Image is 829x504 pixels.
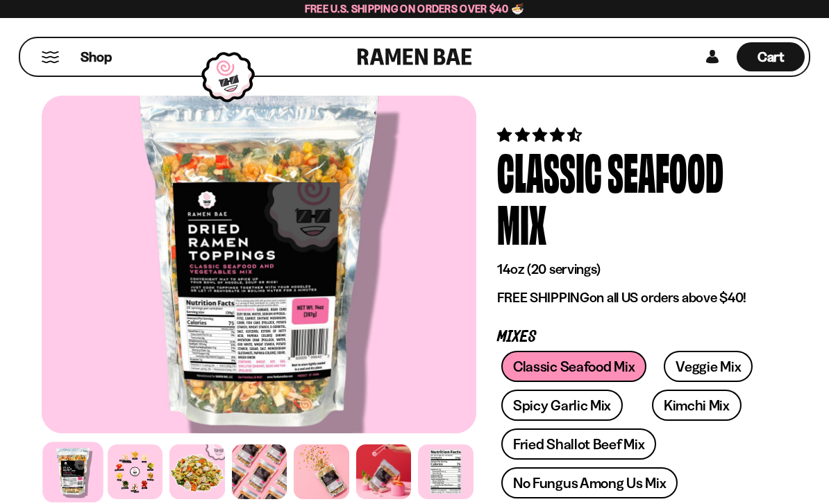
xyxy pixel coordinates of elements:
span: Free U.S. Shipping on Orders over $40 🍜 [305,2,525,15]
strong: FREE SHIPPING [497,289,589,306]
div: Classic [497,145,602,197]
a: Veggie Mix [664,351,753,382]
a: Kimchi Mix [652,390,742,421]
p: 14oz (20 servings) [497,261,767,278]
a: Spicy Garlic Mix [501,390,623,421]
a: Shop [81,42,112,71]
a: Fried Shallot Beef Mix [501,428,656,460]
span: 4.68 stars [497,126,584,144]
div: Mix [497,197,546,249]
span: Cart [757,49,785,65]
a: No Fungus Among Us Mix [501,467,678,498]
p: on all US orders above $40! [497,289,767,306]
div: Seafood [608,145,723,197]
button: Mobile Menu Trigger [41,51,60,63]
p: Mixes [497,331,767,344]
div: Cart [737,38,805,76]
span: Shop [81,48,112,67]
